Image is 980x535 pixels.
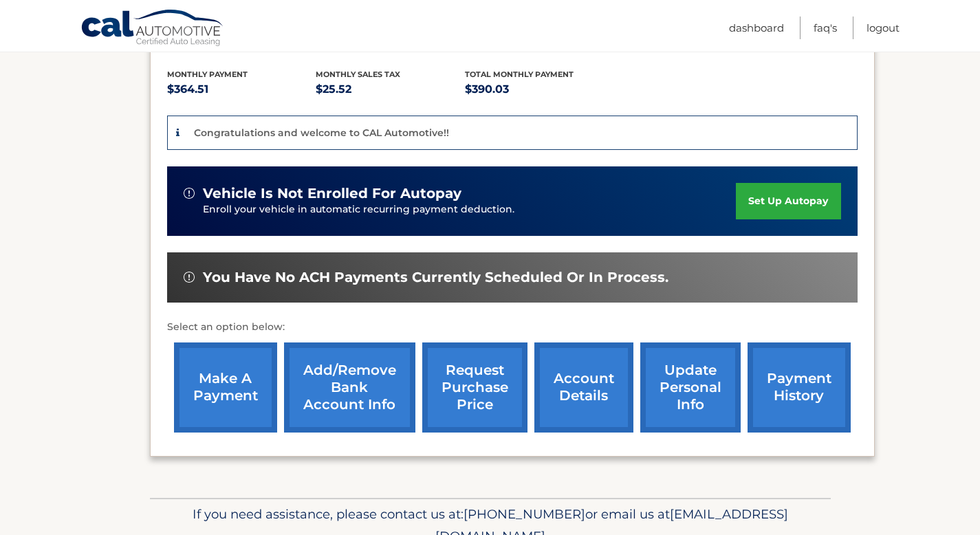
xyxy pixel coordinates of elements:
a: make a payment [174,342,277,433]
a: Logout [867,17,900,39]
p: $25.52 [316,80,465,99]
span: [PHONE_NUMBER] [464,506,585,522]
a: FAQ's [814,17,837,39]
p: $364.51 [167,80,316,99]
a: account details [534,342,633,433]
p: $390.03 [465,80,614,99]
img: alert-white.svg [184,188,195,199]
span: vehicle is not enrolled for autopay [203,185,461,202]
a: request purchase price [422,342,527,433]
a: update personal info [640,342,741,433]
p: Select an option below: [167,319,858,336]
span: You have no ACH payments currently scheduled or in process. [203,269,668,286]
a: set up autopay [736,183,840,219]
p: Enroll your vehicle in automatic recurring payment deduction. [203,202,737,217]
a: Add/Remove bank account info [284,342,415,433]
a: payment history [748,342,851,433]
span: Monthly Payment [167,69,248,79]
span: Monthly sales Tax [316,69,400,79]
a: Cal Automotive [80,9,225,49]
a: Dashboard [729,17,784,39]
p: Congratulations and welcome to CAL Automotive!! [194,127,449,139]
img: alert-white.svg [184,272,195,283]
span: Total Monthly Payment [465,69,574,79]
